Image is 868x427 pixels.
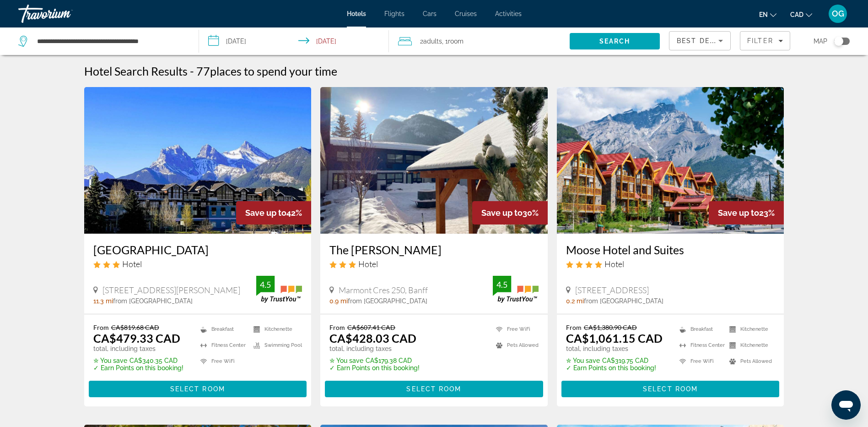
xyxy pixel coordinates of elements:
span: Select Room [170,385,225,393]
button: User Menu [826,4,850,23]
div: 23% [709,201,784,224]
span: ✮ You save [329,357,363,364]
span: Best Deals [677,37,724,44]
p: total, including taxes [93,345,183,352]
p: CA$340.35 CAD [93,357,183,364]
img: The Dorothy Motel [320,87,548,234]
button: Select Room [89,381,307,397]
img: Sunset Resorts Canmore and Spa [84,87,312,234]
a: Activities [495,10,522,17]
button: Change language [759,8,776,21]
span: - [190,64,194,78]
div: 30% [472,201,548,224]
button: Select Room [325,381,543,397]
button: Travelers: 2 adults, 0 children [389,27,570,55]
a: [GEOGRAPHIC_DATA] [93,243,302,257]
div: 4.5 [493,279,511,290]
span: from [GEOGRAPHIC_DATA] [348,297,427,305]
div: 4.5 [256,279,275,290]
p: ✓ Earn Points on this booking! [566,364,663,372]
p: total, including taxes [566,345,663,352]
a: Flights [384,10,404,17]
del: CA$1,380.90 CAD [584,323,637,331]
p: CA$319.75 CAD [566,357,663,364]
ins: CA$479.33 CAD [93,331,180,345]
ins: CA$428.03 CAD [329,331,416,345]
p: CA$179.38 CAD [329,357,420,364]
img: TrustYou guest rating badge [493,276,539,303]
li: Swimming Pool [249,339,302,351]
p: ✓ Earn Points on this booking! [329,364,420,372]
a: Travorium [18,2,110,26]
li: Free WiFi [675,356,725,367]
p: total, including taxes [329,345,420,352]
mat-select: Sort by [677,35,723,46]
input: Search hotel destination [36,34,185,48]
span: Hotel [358,259,378,269]
span: 0.2 mi [566,297,584,305]
span: 11.3 mi [93,297,113,305]
button: Select Room [561,381,780,397]
a: The [PERSON_NAME] [329,243,539,257]
li: Kitchenette [725,323,775,335]
button: Search [570,33,660,49]
h1: Hotel Search Results [84,64,188,78]
span: 0.9 mi [329,297,348,305]
span: Search [599,38,631,45]
a: Cars [423,10,437,17]
span: Map [814,35,827,48]
li: Breakfast [196,323,249,335]
li: Kitchenette [725,339,775,351]
span: en [759,11,768,18]
li: Free WiFi [196,356,249,367]
li: Pets Allowed [491,339,539,351]
span: Marmont Cres 250, Banff [339,285,428,295]
span: Save up to [718,208,759,218]
a: Cruises [455,10,477,17]
div: 42% [236,201,311,224]
span: OG [832,9,844,18]
span: Room [448,38,464,45]
span: From [329,323,345,331]
span: Save up to [245,208,286,218]
div: 3 star Hotel [93,259,302,269]
span: Hotel [122,259,142,269]
a: Select Room [325,383,543,393]
button: Toggle map [827,37,850,45]
span: , 1 [442,35,464,48]
li: Pets Allowed [725,356,775,367]
h3: Moose Hotel and Suites [566,243,775,257]
a: Hotels [347,10,366,17]
span: ✮ You save [93,357,127,364]
span: places to spend your time [210,64,337,78]
span: Adults [423,38,442,45]
img: Moose Hotel and Suites [557,87,784,234]
a: Select Room [561,383,780,393]
li: Kitchenette [249,323,302,335]
span: ✮ You save [566,357,600,364]
li: Breakfast [675,323,725,335]
button: Filters [740,31,790,50]
span: [STREET_ADDRESS][PERSON_NAME] [102,285,240,295]
img: TrustYou guest rating badge [256,276,302,303]
span: Select Room [406,385,461,393]
span: 2 [420,35,442,48]
del: CA$819.68 CAD [111,323,159,331]
span: Save up to [481,208,523,218]
iframe: Button to launch messaging window [831,390,861,420]
div: 3 star Hotel [329,259,539,269]
li: Free WiFi [491,323,539,335]
span: Select Room [643,385,698,393]
span: From [93,323,109,331]
span: Filter [747,37,773,44]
